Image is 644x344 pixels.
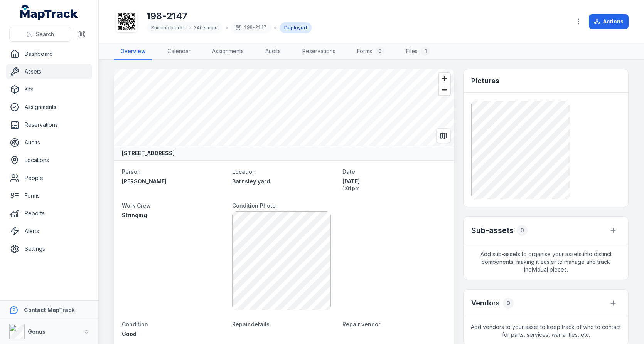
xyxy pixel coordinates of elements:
h3: Vendors [471,298,500,309]
a: Reservations [6,117,92,133]
a: Calendar [161,44,197,60]
a: Overview [114,44,152,60]
button: Actions [589,14,629,29]
h2: Sub-assets [471,225,514,236]
a: Reservations [296,44,342,60]
div: 0 [503,298,514,309]
span: 1:01 pm [342,185,447,191]
h1: 198-2147 [147,10,312,22]
span: Date [342,168,355,175]
div: 0 [517,225,528,236]
a: Settings [6,241,92,257]
div: Deployed [280,22,312,33]
a: Assignments [206,44,250,60]
strong: Genus [28,328,46,335]
span: Repair details [232,321,270,327]
time: 29/08/2025, 1:01:08 pm [342,178,447,191]
strong: Contact MapTrack [24,307,75,313]
span: [DATE] [342,178,447,185]
span: Running blocks [151,25,186,31]
span: Stringing [122,212,147,218]
span: Add sub-assets to organise your assets into distinct components, making it easier to manage and t... [464,244,628,280]
a: Files1 [400,44,436,60]
button: Switch to Map View [436,128,451,143]
a: Reports [6,206,92,221]
a: Audits [6,135,92,150]
a: MapTrack [20,5,78,20]
a: Assignments [6,99,92,115]
div: 0 [375,47,384,56]
span: Condition [122,321,148,327]
button: Zoom in [439,73,450,84]
button: Search [9,27,71,42]
a: Kits [6,82,92,97]
button: Zoom out [439,84,450,95]
a: Barnsley yard [232,178,336,185]
a: Assets [6,64,92,79]
div: 198-2147 [231,22,271,33]
span: Person [122,168,141,175]
a: Locations [6,153,92,168]
a: Forms [6,188,92,203]
a: [PERSON_NAME] [122,178,226,185]
strong: [STREET_ADDRESS] [122,149,175,157]
div: 1 [421,47,430,56]
h3: Pictures [471,76,499,86]
span: Condition Photo [232,202,276,209]
span: Barnsley yard [232,178,270,185]
a: Audits [259,44,287,60]
span: Location [232,168,256,175]
a: Alerts [6,223,92,239]
span: Search [36,30,54,38]
span: Work Crew [122,202,151,209]
span: Repair vendor [342,321,380,327]
canvas: Map [114,69,454,146]
span: 340 single [194,25,218,31]
a: Dashboard [6,46,92,62]
a: People [6,170,92,186]
a: Forms0 [351,44,391,60]
span: Good [122,331,137,337]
